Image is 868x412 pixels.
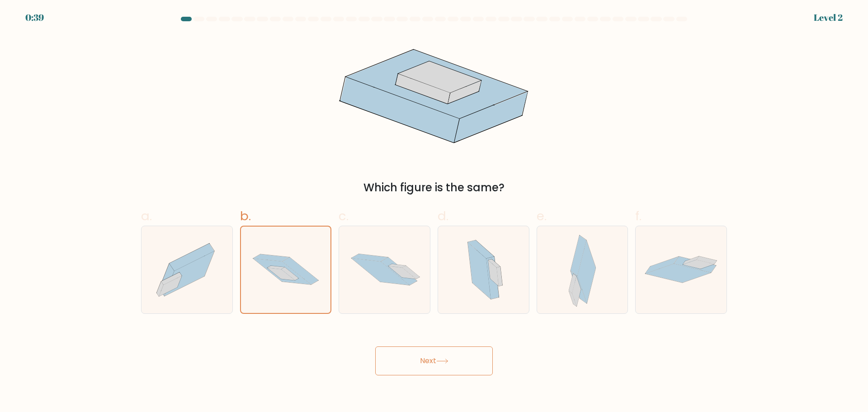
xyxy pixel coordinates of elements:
[814,11,843,24] div: Level 2
[635,207,642,225] span: f.
[141,207,152,225] span: a.
[375,346,493,375] button: Next
[25,11,44,24] div: 0:39
[146,180,722,196] div: Which figure is the same?
[438,207,448,225] span: d.
[240,207,251,225] span: b.
[339,207,349,225] span: c.
[537,207,547,225] span: e.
